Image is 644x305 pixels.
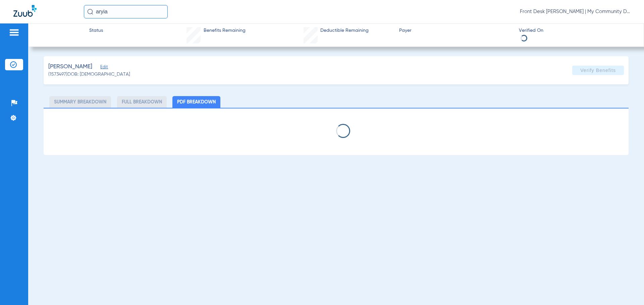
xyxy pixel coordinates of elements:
[48,71,130,78] span: (1573497) DOB: [DEMOGRAPHIC_DATA]
[399,27,513,34] span: Payer
[9,28,19,36] img: hamburger-icon
[610,273,644,305] iframe: Chat Widget
[519,27,633,34] span: Verified On
[49,96,111,108] li: Summary Breakdown
[13,5,37,17] img: Zuub Logo
[100,65,106,71] span: Edit
[84,5,168,18] input: Search for patients
[204,27,246,34] span: Benefits Remaining
[89,27,103,34] span: Status
[172,96,220,108] li: PDF Breakdown
[48,63,92,71] span: [PERSON_NAME]
[87,9,93,15] img: Search Icon
[520,8,631,15] span: Front Desk [PERSON_NAME] | My Community Dental Centers
[320,27,369,34] span: Deductible Remaining
[117,96,167,108] li: Full Breakdown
